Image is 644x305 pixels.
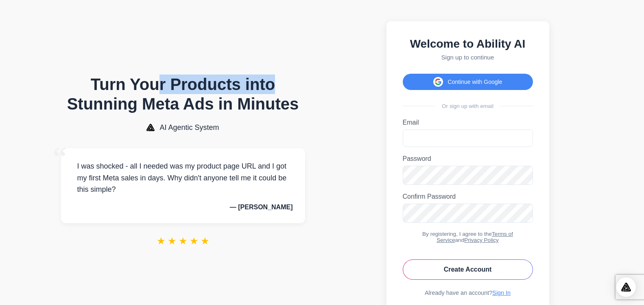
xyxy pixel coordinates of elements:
[403,54,533,61] p: Sign up to continue
[61,75,305,114] h1: Turn Your Products into Stunning Meta Ads in Minutes
[179,235,188,247] span: ★
[403,37,533,50] h2: Welcome to Ability AI
[464,237,499,243] a: Privacy Policy
[201,235,210,247] span: ★
[73,204,293,211] p: — [PERSON_NAME]
[403,74,533,90] button: Continue with Google
[403,259,533,280] button: Create Account
[403,290,533,296] div: Already have an account?
[73,160,293,195] p: I was shocked - all I needed was my product page URL and I got my first Meta sales in days. Why d...
[190,235,199,247] span: ★
[403,193,533,200] label: Confirm Password
[616,277,636,297] div: Open Intercom Messenger
[146,124,155,131] img: AI Agentic System Logo
[492,290,511,296] a: Sign In
[53,140,68,177] span: “
[403,231,533,243] div: By registering, I agree to the and
[403,103,533,109] div: Or sign up with email
[403,119,533,126] label: Email
[437,231,513,243] a: Terms of Service
[403,155,533,162] label: Password
[159,123,219,132] span: AI Agentic System
[168,235,177,247] span: ★
[157,235,166,247] span: ★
